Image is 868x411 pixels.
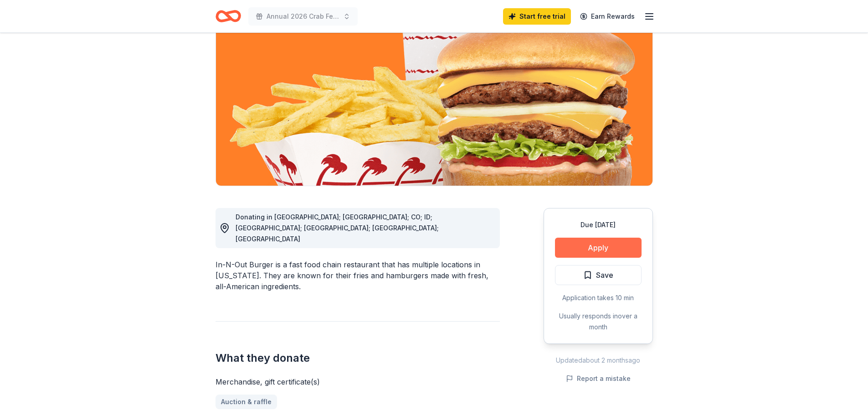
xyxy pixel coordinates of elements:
a: Start free trial [503,8,571,25]
a: Home [216,5,241,27]
button: Save [555,265,642,285]
div: Merchandise, gift certificate(s) [216,376,500,387]
img: Image for In-N-Out [216,11,652,186]
div: Updated about 2 months ago [544,355,653,366]
a: Auction & raffle [216,395,277,409]
button: Report a mistake [566,373,631,384]
h2: What they donate [216,351,500,365]
div: Usually responds in over a month [555,311,642,333]
a: Earn Rewards [575,8,640,25]
span: Save [596,269,613,281]
span: Donating in [GEOGRAPHIC_DATA]; [GEOGRAPHIC_DATA]; CO; ID; [GEOGRAPHIC_DATA]; [GEOGRAPHIC_DATA]; [... [236,213,439,243]
div: In-N-Out Burger is a fast food chain restaurant that has multiple locations in [US_STATE]. They a... [216,259,500,292]
button: Annual 2026 Crab Feed [248,7,358,26]
span: Annual 2026 Crab Feed [267,11,339,22]
button: Apply [555,238,642,258]
div: Application takes 10 min [555,292,642,303]
div: Due [DATE] [555,219,642,230]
